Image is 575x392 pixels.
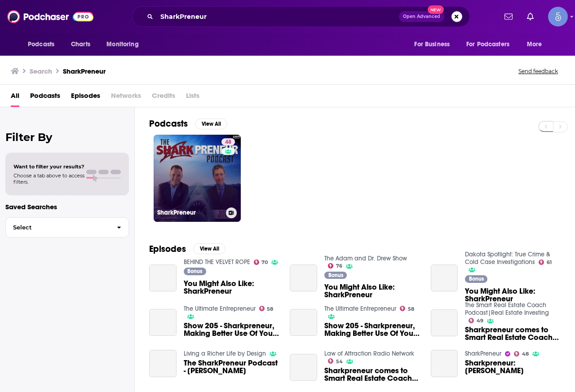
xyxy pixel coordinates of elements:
[408,36,461,53] button: open menu
[399,11,444,22] button: Open AdvancedNew
[65,36,96,53] a: Charts
[30,88,60,107] a: Podcasts
[149,309,177,336] a: Show 205 - Sharkpreneur, Making Better Use Of Your Time
[469,318,483,323] a: 49
[527,38,542,51] span: More
[431,350,458,377] a: Sharkpreneur: Tucker Bearden
[465,359,561,374] a: Sharkpreneur: Tucker Bearden
[261,260,268,264] span: 70
[149,118,227,129] a: PodcastsView All
[324,350,414,357] a: Law of Attraction Radio Network
[6,225,110,230] span: Select
[154,135,241,222] a: 48SharkPreneur
[328,263,342,269] a: 76
[221,138,235,145] a: 48
[100,36,150,53] button: open menu
[267,307,273,311] span: 58
[28,38,54,51] span: Podcasts
[184,258,250,266] a: BEHIND THE VELVET ROPE
[13,172,84,185] span: Choose a tab above to access filters.
[324,367,420,382] span: Sharkpreneur comes to Smart Real Estate Coach Podcast, with [PERSON_NAME]
[184,350,266,357] a: Living a Richer Life by Design
[547,260,552,264] span: 61
[111,88,141,107] span: Networks
[414,38,450,51] span: For Business
[290,354,317,381] a: Sharkpreneur comes to Smart Real Estate Coach Podcast, with Seth Greene
[465,287,561,303] a: You Might Also Like: SharkPreneur
[465,326,561,341] span: Sharkpreneur comes to Smart Real Estate Coach Podcast, with [PERSON_NAME]
[184,322,279,337] a: Show 205 - Sharkpreneur, Making Better Use Of Your Time
[460,36,522,53] button: open menu
[431,264,458,292] a: You Might Also Like: SharkPreneur
[7,8,93,25] img: Podchaser - Follow, Share and Rate Podcasts
[328,358,343,364] a: 54
[13,163,84,170] span: Want to filter your results?
[152,88,175,107] span: Credits
[548,7,568,26] img: User Profile
[548,7,568,26] span: Logged in as Spiral5-G1
[195,119,227,129] button: View All
[548,7,568,26] button: Show profile menu
[254,260,268,265] a: 70
[465,326,561,341] a: Sharkpreneur comes to Smart Real Estate Coach Podcast, with Seth Greene
[184,359,279,374] span: The SharkPreneur Podcast - [PERSON_NAME]
[465,350,501,357] a: SharkPreneur
[149,264,177,292] a: You Might Also Like: SharkPreneur
[324,322,420,337] a: Show 205 - Sharkpreneur, Making Better Use Of Your Time
[5,217,129,238] button: Select
[149,118,188,129] h2: Podcasts
[132,6,470,27] div: Search podcasts, credits, & more...
[157,209,222,216] h3: SharkPreneur
[290,264,317,292] a: You Might Also Like: SharkPreneur
[106,38,138,51] span: Monitoring
[187,269,202,274] span: Bonus
[466,38,509,51] span: For Podcasters
[465,301,549,317] a: The Smart Real Estate Coach Podcast|Real Estate Investing
[477,319,483,323] span: 49
[324,305,396,313] a: The Ultimate Entrepreneur
[521,36,553,53] button: open menu
[22,36,66,53] button: open menu
[408,307,414,311] span: 58
[539,260,552,265] a: 61
[184,359,279,374] a: The SharkPreneur Podcast - Jonathan Krueger
[149,243,226,255] a: EpisodesView All
[5,203,129,211] p: Saved Searches
[184,280,279,295] a: You Might Also Like: SharkPreneur
[403,14,440,19] span: Open Advanced
[11,88,19,107] a: All
[193,243,226,254] button: View All
[523,9,537,24] a: Show notifications dropdown
[324,367,420,382] a: Sharkpreneur comes to Smart Real Estate Coach Podcast, with Seth Greene
[5,131,129,144] h2: Filter By
[259,306,274,311] a: 58
[149,243,186,255] h2: Episodes
[336,360,343,364] span: 54
[501,9,516,24] a: Show notifications dropdown
[516,67,561,75] button: Send feedback
[328,273,343,278] span: Bonus
[428,5,444,14] span: New
[324,283,420,299] a: You Might Also Like: SharkPreneur
[186,88,199,107] span: Lists
[522,352,529,356] span: 48
[184,305,256,313] a: The Ultimate Entrepreneur
[30,67,52,75] h3: Search
[324,255,407,262] a: The Adam and Dr. Drew Show
[336,264,342,268] span: 76
[71,88,100,107] a: Episodes
[290,309,317,336] a: Show 205 - Sharkpreneur, Making Better Use Of Your Time
[469,276,484,282] span: Bonus
[465,359,561,374] span: Sharkpreneur: [PERSON_NAME]
[465,251,550,266] a: Dakota Spotlight: True Crime & Cold Case Investigations
[514,351,529,357] a: 48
